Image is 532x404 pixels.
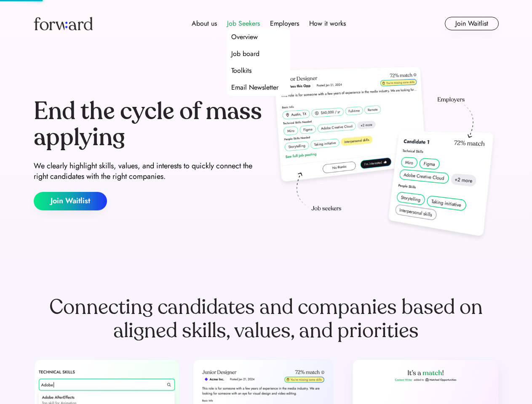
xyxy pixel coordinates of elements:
[231,66,251,76] div: Toolkits
[445,17,499,30] button: Join Waitlist
[231,82,278,93] div: Email Newsletter
[231,49,259,59] div: Job board
[192,19,217,29] div: About us
[270,19,299,29] div: Employers
[34,17,93,30] img: Forward logo
[231,32,258,42] div: Overview
[309,19,346,29] div: How it works
[270,64,499,245] img: hero-image.png
[34,161,263,182] div: We clearly highlight skills, values, and interests to quickly connect the right candidates with t...
[34,295,499,343] div: Connecting candidates and companies based on aligned skills, values, and priorities
[34,98,263,150] div: End the cycle of mass applying
[34,192,107,210] button: Join Waitlist
[227,19,260,29] div: Job Seekers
